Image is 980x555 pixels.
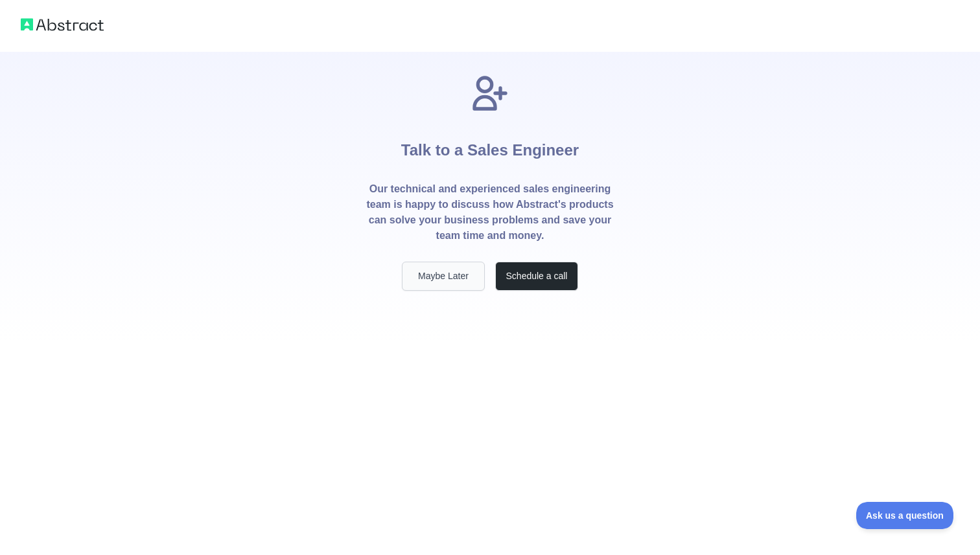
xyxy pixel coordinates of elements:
[21,16,104,34] img: Abstract logo
[495,262,578,291] button: Schedule a call
[366,181,614,244] p: Our technical and experienced sales engineering team is happy to discuss how Abstract's products ...
[401,114,579,181] h1: Talk to a Sales Engineer
[856,502,954,529] iframe: Toggle Customer Support
[402,262,485,291] button: Maybe Later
